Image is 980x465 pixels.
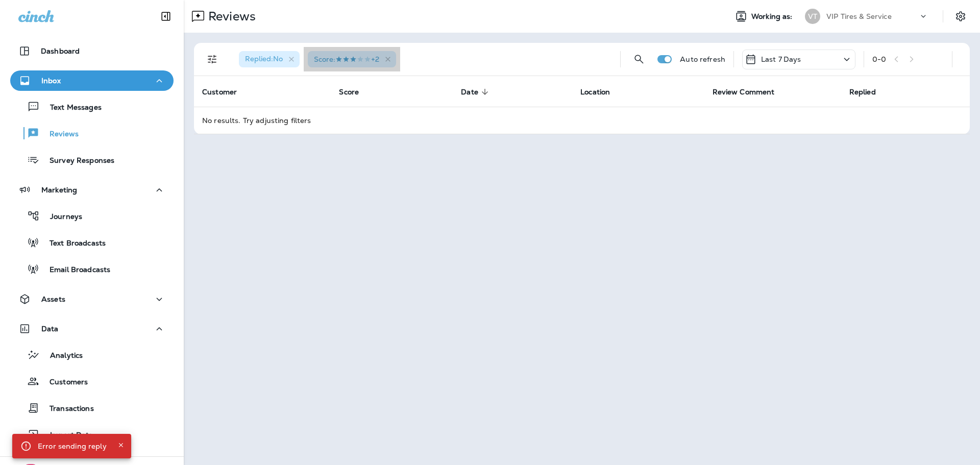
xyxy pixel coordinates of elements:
[849,88,876,96] span: Replied
[461,88,478,96] span: Date
[10,205,174,227] button: Journeys
[580,88,610,96] span: Location
[40,431,93,440] p: Import Data
[339,88,359,96] span: Score
[461,87,492,96] span: Date
[41,295,65,303] p: Assets
[41,47,80,55] p: Dashboard
[202,49,223,69] button: Filters
[41,77,61,85] p: Inbox
[41,186,77,194] p: Marketing
[202,88,237,96] span: Customer
[849,87,889,96] span: Replied
[10,289,174,309] button: Assets
[239,51,300,67] div: Replied:No
[202,87,250,96] span: Customer
[10,397,174,419] button: Transactions
[39,378,88,387] p: Customers
[872,55,886,63] div: 0 - 0
[580,87,623,96] span: Location
[41,325,59,333] p: Data
[39,130,79,139] p: Reviews
[39,239,106,249] p: Text Broadcasts
[40,212,82,222] p: Journeys
[314,55,379,64] span: Score : +2
[10,371,174,392] button: Customers
[40,103,102,113] p: Text Messages
[713,88,775,96] span: Review Comment
[10,258,174,280] button: Email Broadcasts
[39,404,94,414] p: Transactions
[39,265,110,275] p: Email Broadcasts
[951,7,970,26] button: Settings
[10,344,174,365] button: Analytics
[680,55,725,63] p: Auto refresh
[10,319,174,339] button: Data
[10,70,174,91] button: Inbox
[194,107,970,134] td: No results. Try adjusting filters
[204,9,256,24] p: Reviews
[152,6,180,27] button: Collapse Sidebar
[751,12,795,21] span: Working as:
[629,49,649,69] button: Search Reviews
[10,41,174,61] button: Dashboard
[115,439,127,451] button: Close
[826,12,892,20] p: VIP Tires & Service
[713,87,788,96] span: Review Comment
[10,96,174,117] button: Text Messages
[308,51,396,67] div: Score:3 Stars+2
[245,54,283,63] span: Replied : No
[10,123,174,144] button: Reviews
[10,149,174,170] button: Survey Responses
[10,232,174,253] button: Text Broadcasts
[761,55,801,63] p: Last 7 Days
[10,424,174,445] button: Import Data
[10,180,174,200] button: Marketing
[339,87,372,96] span: Score
[805,9,820,24] div: VT
[38,437,107,455] div: Error sending reply
[39,156,114,166] p: Survey Responses
[40,351,83,361] p: Analytics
